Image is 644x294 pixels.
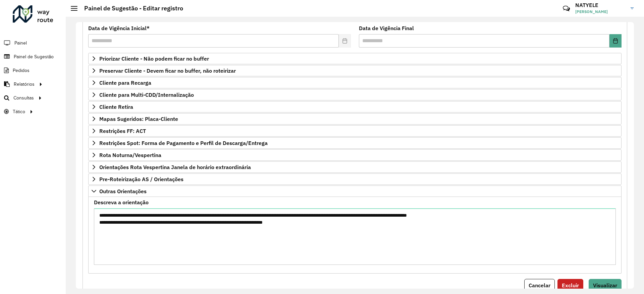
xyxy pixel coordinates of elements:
[99,128,146,134] span: Restrições FF: ACT
[524,279,555,292] button: Cancelar
[88,65,622,76] a: Preservar Cliente - Devem ficar no buffer, não roteirizar
[88,125,622,137] a: Restrições FF: ACT
[575,9,626,15] span: [PERSON_NAME]
[88,197,622,274] div: Outras Orientações
[99,116,178,122] span: Mapas Sugeridos: Placa-Cliente
[88,77,622,88] a: Cliente para Recarga
[99,104,133,109] span: Cliente Retira
[88,24,150,32] label: Data de Vigência Inicial
[99,56,209,61] span: Priorizar Cliente - Não podem ficar no buffer
[94,198,149,206] label: Descreva a orientação
[562,282,579,289] span: Excluir
[609,34,622,48] button: Choose Date
[589,279,622,292] button: Visualizar
[99,164,251,170] span: Orientações Rota Vespertina Janela de horário extraordinária
[88,137,622,149] a: Restrições Spot: Forma de Pagamento e Perfil de Descarga/Entrega
[88,53,622,64] a: Priorizar Cliente - Não podem ficar no buffer
[529,282,550,289] span: Cancelar
[359,24,414,32] label: Data de Vigência Final
[14,53,54,60] span: Painel de Sugestão
[559,1,574,16] a: Contato Rápido
[13,94,34,101] span: Consultas
[99,176,183,182] span: Pre-Roteirização AS / Orientações
[99,140,268,146] span: Restrições Spot: Forma de Pagamento e Perfil de Descarga/Entrega
[88,89,622,100] a: Cliente para Multi-CDD/Internalização
[13,108,25,115] span: Tático
[13,67,30,74] span: Pedidos
[557,279,583,292] button: Excluir
[99,68,236,73] span: Preservar Cliente - Devem ficar no buffer, não roteirizar
[77,5,183,12] h2: Painel de Sugestão - Editar registro
[99,152,161,158] span: Rota Noturna/Vespertina
[99,92,194,97] span: Cliente para Multi-CDD/Internalização
[88,173,622,185] a: Pre-Roteirização AS / Orientações
[99,189,147,194] span: Outras Orientações
[575,2,626,8] h3: NATYELE
[88,101,622,113] a: Cliente Retira
[88,161,622,173] a: Orientações Rota Vespertina Janela de horário extraordinária
[14,40,27,47] span: Painel
[88,113,622,125] a: Mapas Sugeridos: Placa-Cliente
[88,186,622,197] a: Outras Orientações
[99,80,151,85] span: Cliente para Recarga
[593,282,617,289] span: Visualizar
[88,149,622,161] a: Rota Noturna/Vespertina
[14,81,35,88] span: Relatórios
